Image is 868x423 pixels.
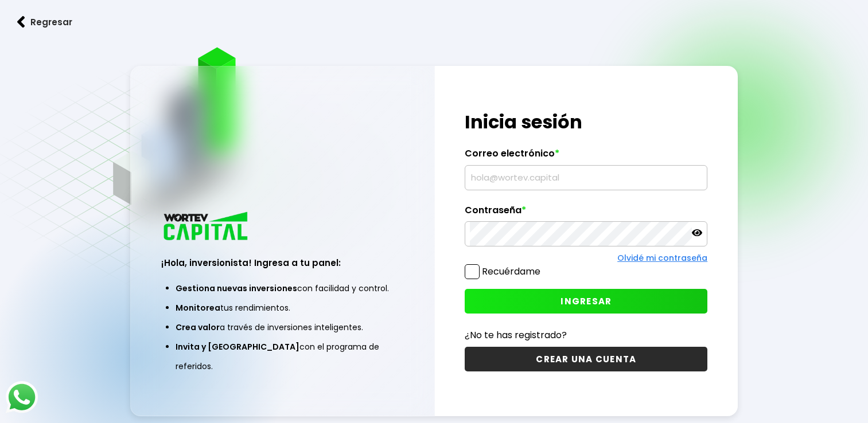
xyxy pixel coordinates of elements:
span: Gestiona nuevas inversiones [176,283,297,294]
li: a través de inversiones inteligentes. [176,318,390,337]
img: logo_wortev_capital [161,210,252,244]
img: logos_whatsapp-icon.242b2217.svg [6,381,38,413]
a: ¿No te has registrado?CREAR UNA CUENTA [465,328,707,371]
button: INGRESAR [465,289,707,314]
span: Crea valor [176,322,220,333]
li: tus rendimientos. [176,298,390,318]
a: Olvidé mi contraseña [617,252,707,264]
li: con el programa de referidos. [176,337,390,376]
li: con facilidad y control. [176,279,390,298]
input: hola@wortev.capital [470,166,702,190]
label: Recuérdame [482,265,540,278]
span: INGRESAR [560,295,612,307]
p: ¿No te has registrado? [465,328,707,342]
h1: Inicia sesión [465,108,707,136]
span: Monitorea [176,302,220,314]
span: Invita y [GEOGRAPHIC_DATA] [176,341,299,352]
label: Correo electrónico [465,148,707,165]
button: CREAR UNA CUENTA [465,347,707,371]
h3: ¡Hola, inversionista! Ingresa a tu panel: [161,256,404,269]
label: Contraseña [465,205,707,222]
img: flecha izquierda [17,16,25,28]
